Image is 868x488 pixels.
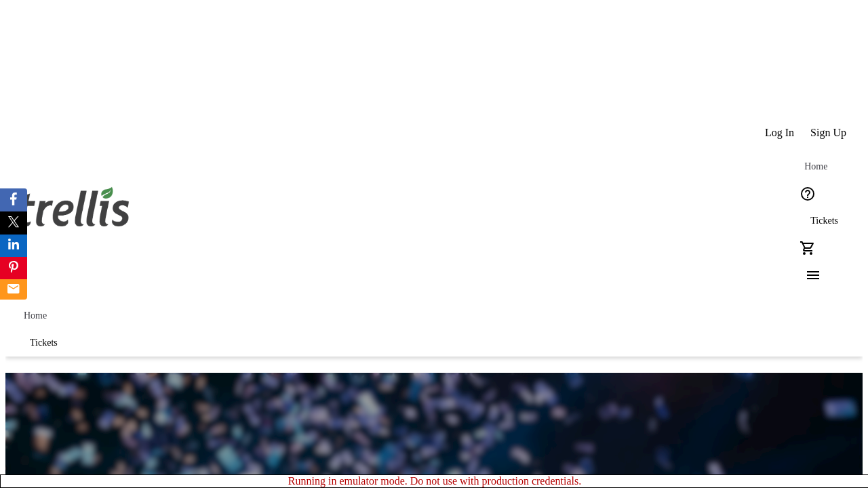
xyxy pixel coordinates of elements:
a: Home [794,153,837,180]
a: Tickets [14,329,74,357]
button: Sign Up [802,119,854,146]
span: Log In [765,127,794,139]
img: Orient E2E Organization eyCYpTSahW's Logo [14,172,134,240]
a: Tickets [794,207,854,235]
button: Help [794,180,821,207]
a: Home [14,302,57,329]
span: Tickets [30,338,58,348]
button: Log In [757,119,802,146]
span: Sign Up [810,127,846,139]
button: Menu [794,262,821,289]
button: Cart [794,235,821,262]
span: Home [804,161,827,172]
span: Home [24,310,47,321]
span: Tickets [810,216,838,226]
